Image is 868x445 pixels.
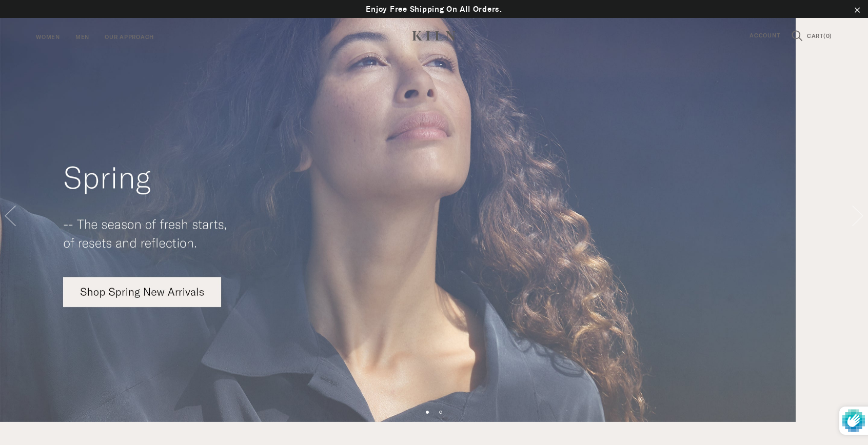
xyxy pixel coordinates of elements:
[830,32,832,39] span: )
[36,33,60,43] a: Women
[75,33,89,43] a: Men
[842,407,865,435] img: Protected by hCaptcha
[826,32,830,39] span: 0
[105,33,154,43] a: Our Approach
[10,3,858,15] p: Enjoy Free Shipping On All Orders.
[807,32,826,39] span: CART(
[807,33,832,39] a: CART(0)
[742,31,787,41] a: Account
